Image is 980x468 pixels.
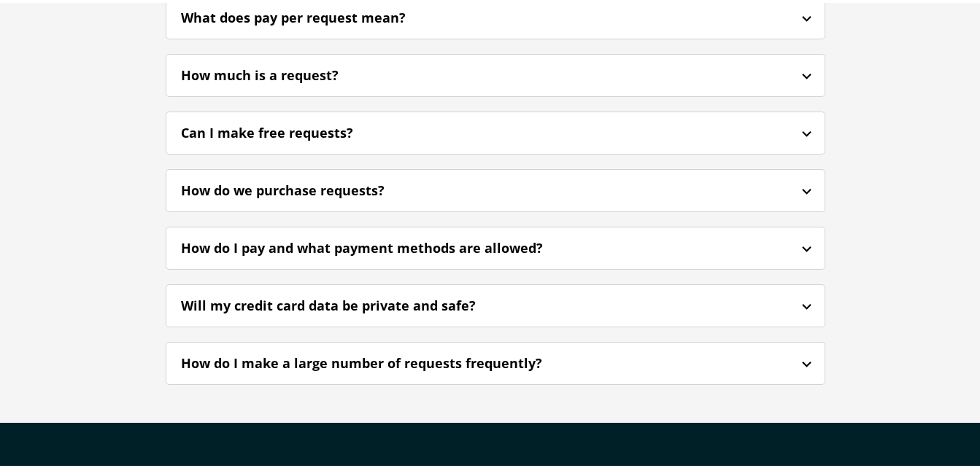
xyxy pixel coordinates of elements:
div: What does pay per request mean? [181,5,445,25]
div: Will my credit card data be private and safe? [166,286,825,320]
div: How much is a request? [166,55,825,90]
div: How do I pay and what payment methods are allowed? [166,228,825,262]
div: How do I pay and what payment methods are allowed? [181,235,582,255]
div: How do I make a large number of requests frequently? [181,351,582,370]
div: How much is a request? [181,63,378,82]
div: Will my credit card data be private and safe? [181,293,515,313]
div: Can I make free requests? [166,113,825,147]
div: How do we purchase requests? [166,171,825,205]
div: How do we purchase requests? [181,178,424,198]
div: Can I make free requests? [181,120,393,140]
div: How do I make a large number of requests frequently? [166,343,825,378]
